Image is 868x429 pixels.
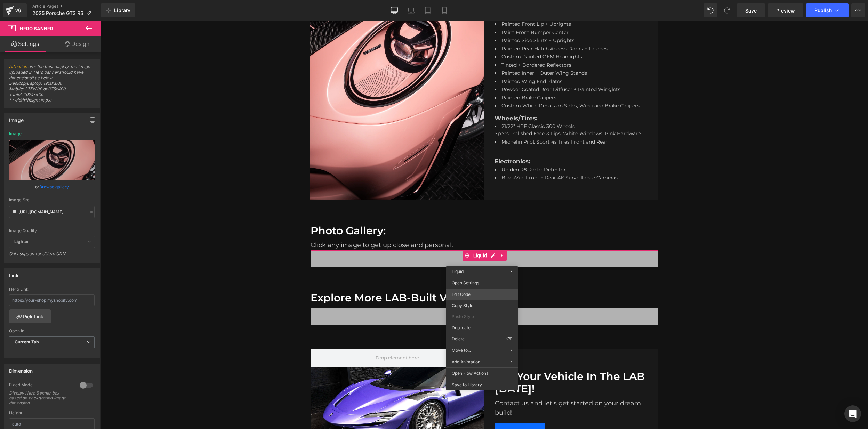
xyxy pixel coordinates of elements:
p: Wheels/Tires: [394,93,547,102]
li: Painted Brake Calipers [394,73,544,82]
a: Browse gallery [39,181,69,193]
div: Dimension [9,364,33,374]
button: More [851,3,865,17]
li: Painted Inner + Outer Wing Stands [394,49,544,57]
a: Laptop [403,3,419,17]
a: New Library [101,3,135,17]
div: Link [9,269,19,278]
button: Undo [704,3,717,17]
span: ⌫ [506,336,512,342]
a: Desktop [386,3,403,17]
span: Paste Style [452,314,512,320]
div: To enrich screen reader interactions, please activate Accessibility in Grammarly extension settings [210,271,558,283]
input: https://your-shop.myshopify.com [9,294,95,306]
a: Attention [9,64,27,69]
div: Image [9,131,22,136]
a: Expand / Collapse [397,229,406,240]
a: Preview [768,3,803,17]
div: or [9,183,95,191]
li: 21/22” HRE Classic 300 Wheels Specs: Polished Face & Lips, White Windows, Pink Hardware [394,102,544,118]
li: BlackVue Front + Rear 4K Surveillance Cameras [394,153,544,162]
span: Add Animation [452,359,510,365]
input: Link [9,206,95,218]
div: Hero Link [9,287,95,292]
span: Library [114,7,130,14]
li: Powder Coated Rear Diffuser + Painted Winglets [394,65,544,73]
span: Preview [776,7,795,14]
a: v6 [3,3,27,17]
span: Save [745,7,757,14]
li: Uniden R8 Radar Detector [394,145,544,154]
a: Article Pages [32,3,101,9]
span: CONTACT US [403,407,436,412]
a: Design [52,36,102,52]
div: Open Intercom Messenger [844,405,861,422]
div: Click any image to get up close and personal. [210,220,558,229]
p: Contact us and let's get started on your dream build! [394,378,547,397]
span: 2025 Porsche GT3 RS [32,10,83,16]
span: Save to Library [452,382,512,388]
div: To enrich screen reader interactions, please activate Accessibility in Grammarly extension settings [210,204,558,216]
a: Tablet [419,3,436,17]
span: Hero Banner [20,26,53,31]
div: v6 [14,6,23,15]
span: Open Flow Actions [452,370,512,377]
b: Current Tab [15,339,39,345]
li: Painted Side Skirts + Uprights [394,16,544,24]
h1: Get Your Vehicle In The LAB [DATE]! [394,349,547,374]
h1: Photo Gallery: [210,204,558,216]
button: Redo [720,3,734,17]
li: Paint Front Bumper Center [394,8,544,16]
div: To enrich screen reader interactions, please activate Accessibility in Grammarly extension settings [210,220,558,229]
div: Image Src [9,197,95,202]
span: Open Settings [452,280,512,286]
li: Painted Wing End Plates [394,57,544,65]
button: Publish [806,3,849,17]
span: Liquid [371,229,388,240]
div: Only support for UCare CDN [9,251,95,261]
li: Custom White Decals on Sides, Wing and Brake Calipers [394,81,544,90]
span: : For the best display, the image uploaded in Hero banner should have dimensions* as below: Deskt... [9,64,95,107]
div: Image [9,113,24,123]
div: Image Quality [9,228,95,233]
a: CONTACT US [394,402,445,417]
span: Copy Style [452,302,512,309]
li: Painted Rear Hatch Access Doors + Latches [394,24,544,33]
h1: Explore More LAB-Built Vehicles [210,271,558,283]
li: Custom Painted OEM Headlights [394,32,544,41]
a: Mobile [436,3,453,17]
span: Liquid [452,269,464,274]
li: Tinted + Bordered Reflectors [394,41,544,49]
div: Display Hero Banner box based on background image dimension. [9,391,72,405]
span: Edit Code [452,291,512,298]
b: Lighter [14,239,29,244]
a: Pick Link [9,309,51,323]
div: Open In [9,329,95,333]
span: Michelin Pilot Sport 4s Tires Front and Rear [401,118,507,124]
div: Fixed Mode [9,382,73,389]
div: Height [9,411,95,415]
span: Publish [814,8,832,13]
span: Delete [452,336,506,342]
span: Move to... [452,347,510,354]
span: Duplicate [452,325,512,331]
p: Electronics: [394,136,547,145]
